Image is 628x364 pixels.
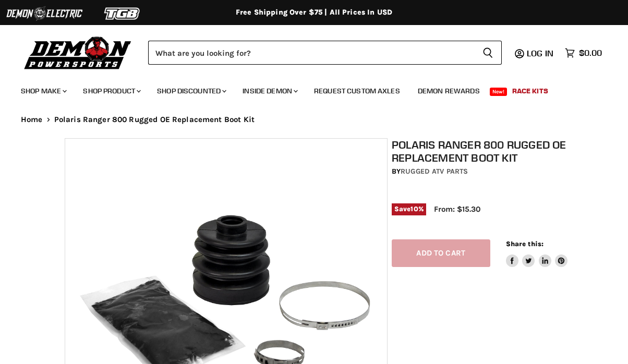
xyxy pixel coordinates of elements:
[306,80,408,102] a: Request Custom Axles
[474,41,502,65] button: Search
[579,48,602,58] span: $0.00
[392,166,567,177] div: by
[522,48,560,58] a: Log in
[5,4,83,23] img: Demon Electric Logo 2
[434,204,480,214] span: From: $15.30
[75,80,147,102] a: Shop Product
[148,41,502,65] form: Product
[21,115,43,124] a: Home
[149,80,233,102] a: Shop Discounted
[410,205,418,213] span: 10
[504,80,556,102] a: Race Kits
[560,45,607,60] a: $0.00
[21,34,135,71] img: Demon Powersports
[54,115,255,124] span: Polaris Ranger 800 Rugged OE Replacement Boot Kit
[506,239,568,267] aside: Share this:
[410,80,488,102] a: Demon Rewards
[13,80,73,102] a: Shop Make
[401,167,468,176] a: Rugged ATV Parts
[148,41,474,65] input: Search
[527,48,553,58] span: Log in
[392,138,567,164] h1: Polaris Ranger 800 Rugged OE Replacement Boot Kit
[13,76,599,102] ul: Main menu
[392,203,426,215] span: Save %
[506,240,544,248] span: Share this:
[490,88,508,96] span: New!
[83,4,162,23] img: TGB Logo 2
[235,80,304,102] a: Inside Demon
